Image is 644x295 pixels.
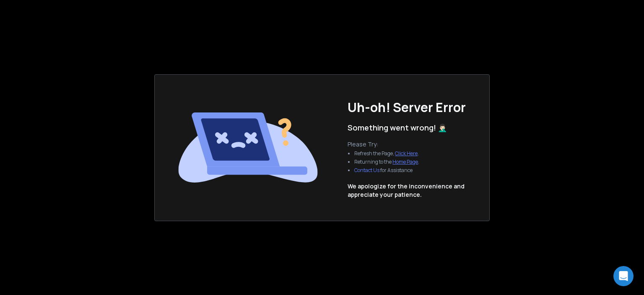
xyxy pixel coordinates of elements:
[348,100,466,115] h1: Uh-oh! Server Error
[354,167,379,174] button: Contact Us
[613,266,634,286] div: Open Intercom Messenger
[392,158,418,165] a: Home Page
[348,140,426,149] p: Please Try:
[348,122,447,133] p: Something went wrong! 🤦🏻‍♂️
[395,150,418,157] a: Click Here
[354,150,419,157] li: Refresh the Page, .
[354,167,419,174] li: for Assistance
[348,182,465,199] p: We apologize for the inconvenience and appreciate your patience.
[354,159,419,165] li: Returning to the .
